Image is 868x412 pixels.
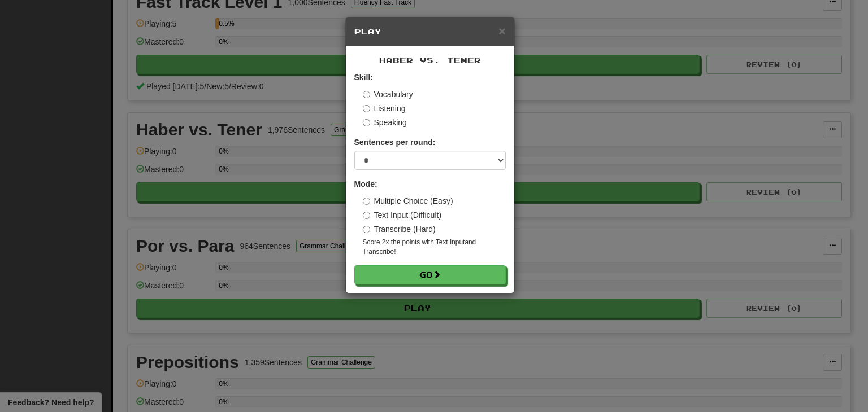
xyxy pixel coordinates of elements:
[363,119,370,126] input: Speaking
[354,265,506,284] button: Go
[363,195,453,207] label: Multiple Choice (Easy)
[363,198,370,205] input: Multiple Choice (Easy)
[354,137,436,148] label: Sentences per round:
[363,117,407,128] label: Speaking
[363,226,370,233] input: Transcribe (Hard)
[354,73,373,82] strong: Skill:
[363,91,370,98] input: Vocabulary
[363,105,370,112] input: Listening
[354,26,506,37] h5: Play
[363,89,413,100] label: Vocabulary
[363,209,442,221] label: Text Input (Difficult)
[498,25,505,37] button: Close
[498,24,505,37] span: ×
[363,212,370,219] input: Text Input (Difficult)
[379,55,481,65] span: Haber vs. Tener
[354,179,377,189] strong: Mode:
[363,238,506,257] small: Score 2x the points with Text Input and Transcribe !
[363,223,436,235] label: Transcribe (Hard)
[363,103,406,114] label: Listening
